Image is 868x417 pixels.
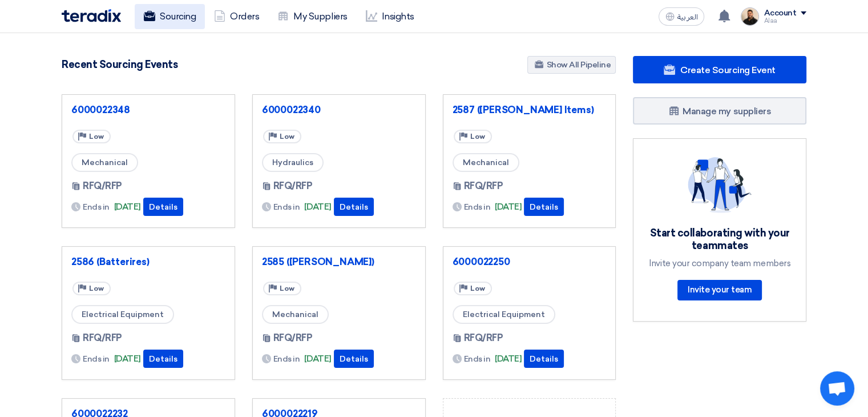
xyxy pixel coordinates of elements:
[741,7,759,26] img: MAA_1717931611039.JPG
[304,352,331,366] span: [DATE]
[357,4,423,29] a: Insights
[280,133,294,141] span: Low
[680,65,776,75] span: Create Sourcing Event
[495,352,522,366] span: [DATE]
[262,256,416,267] a: 2585 ([PERSON_NAME])
[464,353,491,365] span: Ends in
[524,198,564,216] button: Details
[262,104,416,115] a: 6000022340
[62,58,177,71] h4: Recent Sourcing Events
[71,153,138,172] span: Mechanical
[524,350,564,368] button: Details
[334,350,374,368] button: Details
[647,258,792,268] div: Invite your company team members
[764,9,796,18] div: Account
[304,201,331,214] span: [DATE]
[470,133,485,141] span: Low
[114,352,141,366] span: [DATE]
[334,198,374,216] button: Details
[464,331,503,345] span: RFQ/RFP
[71,256,225,267] a: 2586 (Batterires)
[273,201,300,213] span: Ends in
[495,201,522,214] span: [DATE]
[262,305,329,324] span: Mechanical
[677,13,697,21] span: العربية
[135,4,205,29] a: Sourcing
[273,353,300,365] span: Ends in
[62,9,121,22] img: Teradix logo
[83,331,122,345] span: RFQ/RFP
[262,153,324,172] span: Hydraulics
[71,305,174,324] span: Electrical Equipment
[83,179,122,193] span: RFQ/RFP
[268,4,356,29] a: My Suppliers
[453,305,555,324] span: Electrical Equipment
[143,350,183,368] button: Details
[677,280,762,300] a: Invite your team
[659,7,704,26] button: العربية
[633,97,806,125] a: Manage my suppliers
[280,284,294,292] span: Low
[688,157,752,213] img: invite_your_team.svg
[764,18,806,24] div: Alaa
[205,4,268,29] a: Orders
[453,104,607,115] a: 2587 ([PERSON_NAME] Items)
[464,179,503,193] span: RFQ/RFP
[647,227,792,252] div: Start collaborating with your teammates
[470,284,485,292] span: Low
[143,198,183,216] button: Details
[71,104,225,115] a: 6000022348
[464,201,491,213] span: Ends in
[273,331,313,345] span: RFQ/RFP
[114,201,141,214] span: [DATE]
[273,179,313,193] span: RFQ/RFP
[453,153,519,172] span: Mechanical
[83,353,110,365] span: Ends in
[820,371,854,406] div: Open chat
[83,201,110,213] span: Ends in
[89,133,104,141] span: Low
[89,284,104,292] span: Low
[453,256,607,267] a: 6000022250
[527,56,616,74] a: Show All Pipeline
